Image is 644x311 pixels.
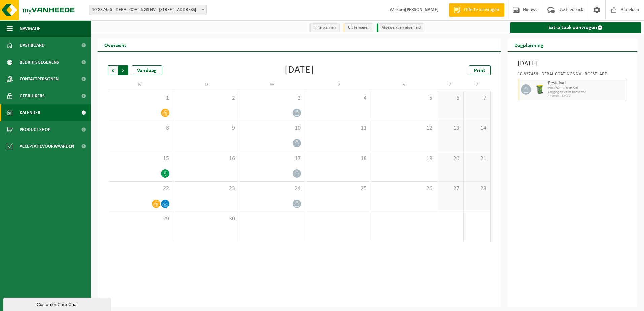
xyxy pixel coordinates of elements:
[518,72,627,79] div: 10-837456 - DEBAL COATINGS NV - ROESELARE
[173,79,239,91] td: D
[177,155,235,162] span: 16
[548,94,625,98] span: T250001637575
[309,95,367,102] span: 4
[440,155,460,162] span: 20
[440,95,460,102] span: 6
[108,79,173,91] td: M
[3,296,112,311] iframe: chat widget
[132,65,162,75] div: Vandaag
[20,88,45,104] span: Gebruikers
[548,86,625,90] span: WB-0240-HP restafval
[371,79,437,91] td: V
[469,65,491,75] a: Print
[535,84,545,95] img: WB-0240-HPE-GN-50
[375,155,433,162] span: 19
[243,95,301,102] span: 3
[449,3,504,17] a: Offerte aanvragen
[309,23,340,32] li: In te plannen
[177,125,235,132] span: 9
[111,215,170,223] span: 29
[548,81,625,86] span: Restafval
[98,38,133,51] h2: Overzicht
[309,125,367,132] span: 11
[20,104,40,121] span: Kalender
[375,125,433,132] span: 12
[437,79,464,91] td: Z
[108,65,118,75] span: Vorige
[518,59,627,69] h3: [DATE]
[20,138,74,155] span: Acceptatievoorwaarden
[177,95,235,102] span: 2
[474,68,485,73] span: Print
[20,71,59,88] span: Contactpersonen
[177,185,235,193] span: 23
[239,79,305,91] td: W
[467,125,487,132] span: 14
[464,79,491,91] td: Z
[343,23,373,32] li: Uit te voeren
[405,7,439,12] strong: [PERSON_NAME]
[89,5,207,15] span: 10-837456 - DEBAL COATINGS NV - 8800 ROESELARE, ONLEDEBEEKSTRAAT 9
[467,155,487,162] span: 21
[89,5,206,15] span: 10-837456 - DEBAL COATINGS NV - 8800 ROESELARE, ONLEDEBEEKSTRAAT 9
[111,185,170,193] span: 22
[111,95,170,102] span: 1
[243,125,301,132] span: 10
[508,38,550,51] h2: Dagplanning
[440,185,460,193] span: 27
[111,125,170,132] span: 8
[305,79,371,91] td: D
[177,215,235,223] span: 30
[510,22,642,33] a: Extra taak aanvragen
[309,185,367,193] span: 25
[377,23,424,32] li: Afgewerkt en afgemeld
[285,65,314,75] div: [DATE]
[548,90,625,94] span: Lediging op vaste frequentie
[467,95,487,102] span: 7
[309,155,367,162] span: 18
[243,155,301,162] span: 17
[467,185,487,193] span: 28
[375,95,433,102] span: 5
[20,20,40,37] span: Navigatie
[20,37,45,54] span: Dashboard
[20,121,50,138] span: Product Shop
[440,125,460,132] span: 13
[462,7,501,13] span: Offerte aanvragen
[243,185,301,193] span: 24
[111,155,170,162] span: 15
[375,185,433,193] span: 26
[20,54,59,71] span: Bedrijfsgegevens
[118,65,128,75] span: Volgende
